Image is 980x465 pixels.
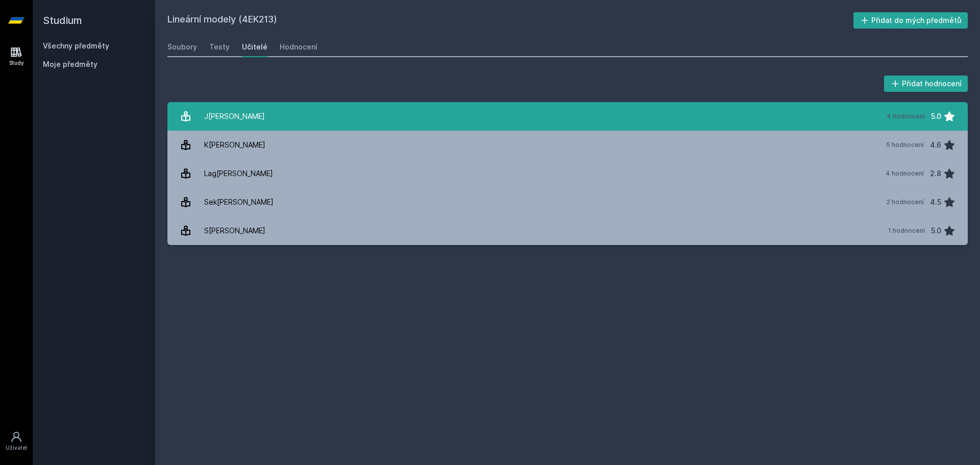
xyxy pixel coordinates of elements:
[853,12,968,29] button: Přidat do mých předmětů
[204,192,274,212] div: Sek[PERSON_NAME]
[930,135,941,155] div: 4.6
[242,42,267,52] div: Učitelé
[930,192,941,212] div: 4.5
[204,106,265,127] div: J[PERSON_NAME]
[887,112,925,120] div: 4 hodnocení
[887,198,924,206] div: 2 hodnocení
[9,59,24,67] div: Study
[209,37,230,57] a: Testy
[886,141,924,149] div: 5 hodnocení
[888,227,925,235] div: 1 hodnocení
[167,12,853,29] h2: Lineární modely (4EK213)
[167,159,968,188] a: Lag[PERSON_NAME] 4 hodnocení 2.8
[930,163,941,184] div: 2.8
[6,444,27,452] div: Uživatel
[204,221,265,241] div: S[PERSON_NAME]
[204,163,273,184] div: Lag[PERSON_NAME]
[242,37,267,57] a: Učitelé
[280,42,317,52] div: Hodnocení
[167,37,197,57] a: Soubory
[167,131,968,159] a: K[PERSON_NAME] 5 hodnocení 4.6
[2,41,31,72] a: Study
[931,106,941,127] div: 5.0
[886,169,924,178] div: 4 hodnocení
[209,42,230,52] div: Testy
[43,59,97,69] span: Moje předměty
[931,221,941,241] div: 5.0
[280,37,317,57] a: Hodnocení
[884,76,968,92] button: Přidat hodnocení
[167,188,968,216] a: Sek[PERSON_NAME] 2 hodnocení 4.5
[167,216,968,245] a: S[PERSON_NAME] 1 hodnocení 5.0
[167,102,968,131] a: J[PERSON_NAME] 4 hodnocení 5.0
[167,42,197,52] div: Soubory
[2,426,31,457] a: Uživatel
[43,41,109,50] a: Všechny předměty
[204,135,265,155] div: K[PERSON_NAME]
